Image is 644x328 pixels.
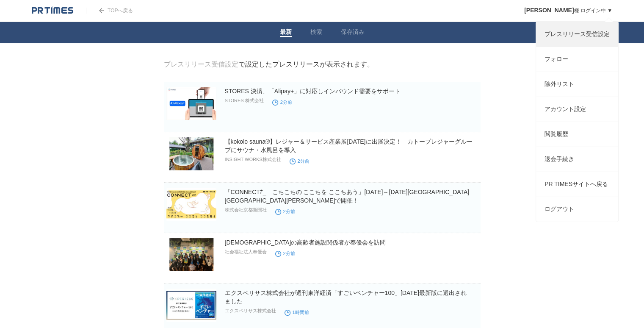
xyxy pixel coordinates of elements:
p: STORES 株式会社 [225,97,264,104]
a: [PERSON_NAME]様 ログイン中 ▼ [524,8,612,14]
img: ブラジルの高齢者施設関係者が奉優会を訪問 [166,238,216,271]
a: 退会手続き [536,147,618,172]
a: エクスペリサス株式会社が週刊東洋経済「すごいベンチャー100」[DATE]最新版に選出されました [225,289,467,305]
a: PR TIMESサイトへ戻る [536,172,618,197]
a: 最新 [280,28,292,37]
a: 「CONNECT⇄_ こちこちの ここちを ここちあう」[DATE]～[DATE][GEOGRAPHIC_DATA] [GEOGRAPHIC_DATA][PERSON_NAME]で開催！ [225,189,475,204]
a: プレスリリース受信設定 [164,61,238,68]
time: 1時間前 [285,310,309,315]
a: 検索 [310,28,322,37]
a: フォロー [536,47,618,72]
img: エクスペリサス株式会社が週刊東洋経済「すごいベンチャー100」2025年最新版に選出されました [166,289,216,322]
p: エクスペリサス株式会社 [225,308,276,314]
img: STORES 決済、「Alipay+」に対応しインバウンド需要をサポート [166,87,216,120]
img: logo.png [32,6,73,15]
img: 【kokolo sauna®】レジャー＆サービス産業展2025に出展決定！ カトープレジャーグループにサウナ・水風呂を導入 [166,137,216,170]
p: INSIGHT WORKS株式会社 [225,156,281,163]
a: アカウント設定 [536,97,618,122]
time: 2分前 [275,209,295,214]
span: [PERSON_NAME] [524,7,574,14]
a: ログアウト [536,197,618,222]
a: [DEMOGRAPHIC_DATA]の高齢者施設関係者が奉優会を訪問 [225,239,386,246]
a: 閲覧履歴 [536,122,618,147]
img: 「CONNECT⇄_ こちこちの ここちを ここちあう」11月28日（金）～12月14日（日） 京都岡崎エリアで開催！ [166,188,216,221]
a: TOPへ戻る [86,8,133,14]
div: で設定したプレスリリースが表示されます。 [164,60,374,69]
time: 2分前 [275,251,295,256]
a: 除外リスト [536,72,618,97]
time: 2分前 [290,158,310,164]
a: STORES 決済、「Alipay+」に対応しインバウンド需要をサポート [225,88,401,95]
img: arrow.png [99,8,104,13]
a: 【kokolo sauna®】レジャー＆サービス産業展[DATE]に出展決定！ カトープレジャーグループにサウナ・水風呂を導入 [225,138,473,153]
p: 社会福祉法人奉優会 [225,249,267,255]
a: 保存済み [341,28,365,37]
p: 株式会社京都新聞社 [225,207,267,213]
time: 2分前 [272,100,292,105]
a: プレスリリース受信設定 [536,22,618,47]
